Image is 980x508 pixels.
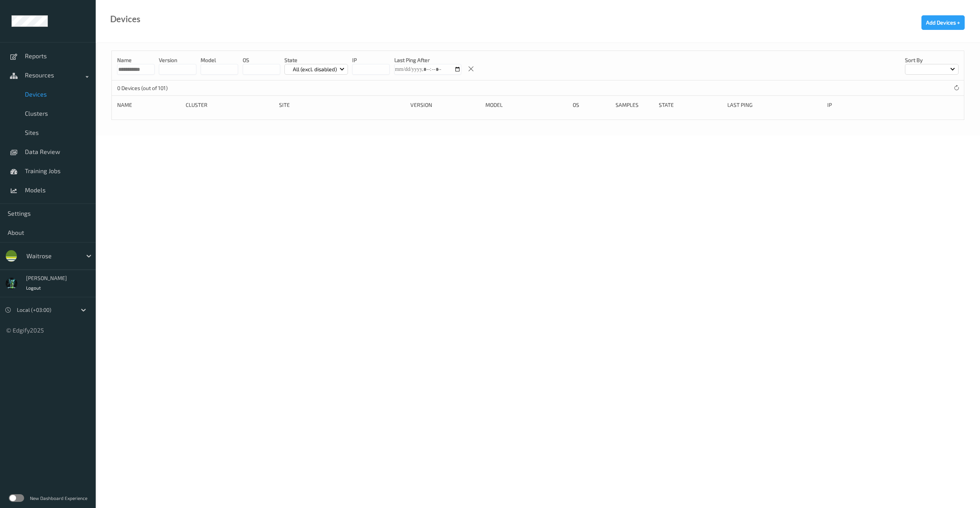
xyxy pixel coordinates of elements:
p: OS [243,56,280,64]
p: All (excl. disabled) [290,66,340,73]
p: version [159,56,196,64]
div: Name [117,101,180,109]
button: Add Devices + [921,15,965,30]
p: 0 Devices (out of 101) [117,84,175,92]
p: Name [117,56,155,64]
div: Site [279,101,405,109]
div: OS [573,101,611,109]
p: model [201,56,238,64]
p: State [284,56,348,64]
p: IP [352,56,390,64]
p: Last Ping After [394,56,461,64]
div: Model [485,101,567,109]
div: Devices [110,15,140,23]
div: ip [827,101,903,109]
p: Sort by [905,56,959,64]
div: Last Ping [727,101,822,109]
div: State [659,101,722,109]
div: Samples [616,101,653,109]
div: Cluster [186,101,274,109]
div: version [410,101,480,109]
